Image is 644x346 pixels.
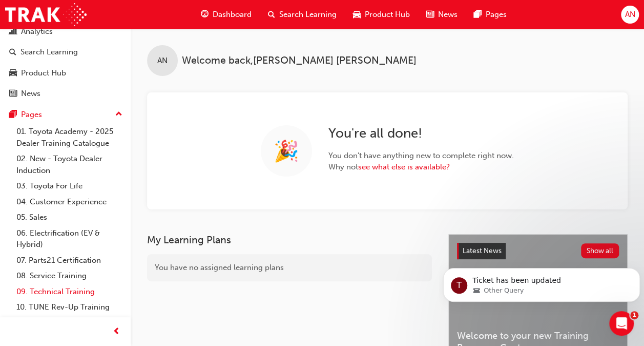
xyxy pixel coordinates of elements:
[418,4,466,25] a: news-iconNews
[365,9,410,21] span: Product Hub
[182,55,417,67] span: Welcome back , [PERSON_NAME] [PERSON_NAME]
[21,88,40,100] div: News
[474,8,482,21] span: pages-icon
[113,325,120,338] span: prev-icon
[4,105,127,124] button: Pages
[466,4,515,25] a: pages-iconPages
[268,8,275,21] span: search-icon
[438,9,458,21] span: News
[4,84,127,103] a: News
[12,209,127,225] a: 05. Sales
[12,151,127,178] a: 02. New - Toyota Dealer Induction
[9,110,17,120] span: pages-icon
[12,225,127,253] a: 06. Electrification (EV & Hybrid)
[426,8,434,21] span: news-icon
[193,4,260,25] a: guage-iconDashboard
[279,9,337,21] span: Search Learning
[457,243,619,259] a: Latest NewsShow all
[274,145,299,157] span: 🎉
[345,4,418,25] a: car-iconProduct Hub
[12,124,127,151] a: 01. Toyota Academy - 2025 Dealer Training Catalogue
[12,299,127,315] a: 10. TUNE Rev-Up Training
[20,46,78,58] div: Search Learning
[157,55,168,67] span: AN
[5,3,87,26] img: Trak
[439,246,644,318] iframe: Intercom notifications message
[12,194,127,210] a: 04. Customer Experience
[260,4,345,25] a: search-iconSearch Learning
[328,150,514,162] span: You don ' t have anything new to complete right now.
[12,284,127,300] a: 09. Technical Training
[328,161,514,173] span: Why not
[581,243,619,258] button: Show all
[201,8,209,21] span: guage-icon
[9,27,17,36] span: chart-icon
[21,109,42,121] div: Pages
[213,9,252,21] span: Dashboard
[630,311,638,319] span: 1
[353,8,361,21] span: car-icon
[12,315,127,331] a: All Pages
[358,162,450,171] a: see what else is available?
[21,67,66,79] div: Product Hub
[4,64,127,83] a: Product Hub
[147,234,432,246] h3: My Learning Plans
[12,253,127,268] a: 07. Parts21 Certification
[9,69,17,78] span: car-icon
[147,254,432,281] div: You have no assigned learning plans
[9,89,17,99] span: news-icon
[4,22,127,41] a: Analytics
[9,48,16,57] span: search-icon
[12,268,127,284] a: 08. Service Training
[609,311,634,336] iframe: Intercom live chat
[625,9,635,21] span: AN
[12,178,127,194] a: 03. Toyota For Life
[21,26,53,37] div: Analytics
[115,108,122,121] span: up-icon
[4,43,127,62] a: Search Learning
[486,9,507,21] span: Pages
[621,6,639,24] button: AN
[328,125,514,142] h2: You ' re all done!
